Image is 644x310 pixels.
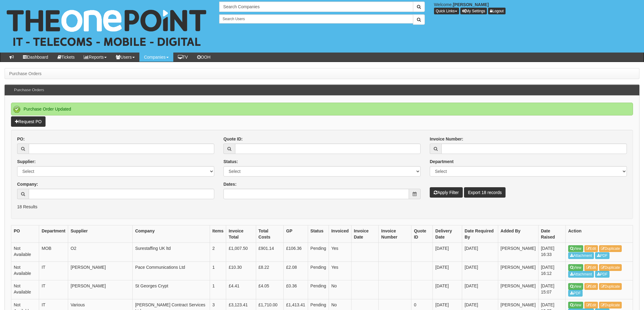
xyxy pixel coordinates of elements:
[308,243,329,262] td: Pending
[599,245,622,252] a: Duplicate
[462,280,498,299] td: [DATE]
[568,245,583,252] a: View
[39,280,68,299] td: IT
[566,225,633,243] th: Action
[226,280,256,299] td: £4.41
[308,261,329,280] td: Pending
[133,243,210,262] td: Surestaffing UK ltd
[538,280,565,299] td: [DATE] 15:07
[68,243,133,262] td: O2
[17,204,627,210] p: 18 Results
[223,181,237,187] label: Dates:
[430,159,454,165] label: Department
[219,2,413,12] input: Search Companies
[11,261,39,280] td: Not Available
[308,225,329,243] th: Status
[219,14,413,24] input: Search Users
[68,261,133,280] td: [PERSON_NAME]
[308,280,329,299] td: Pending
[379,225,411,243] th: Invoice Number
[284,280,308,299] td: £0.36
[329,225,351,243] th: Invoiced
[584,264,598,271] a: Edit
[226,225,256,243] th: Invoice Total
[498,243,538,262] td: [PERSON_NAME]
[226,243,256,262] td: £1,007.50
[430,136,463,142] label: Invoice Number:
[256,280,284,299] td: £4.05
[11,85,47,95] h3: Purchase Orders
[430,187,463,198] button: Apply Filter
[18,53,53,62] a: Dashboard
[453,2,489,7] b: [PERSON_NAME]
[584,283,598,290] a: Edit
[226,261,256,280] td: £10.30
[284,225,308,243] th: GP
[462,225,498,243] th: Date Required By
[133,261,210,280] td: Pace Communications Ltd
[193,53,215,62] a: OOH
[488,8,506,14] a: Logout
[256,225,284,243] th: Total Costs
[139,53,173,62] a: Companies
[210,261,226,280] td: 1
[498,280,538,299] td: [PERSON_NAME]
[351,225,379,243] th: Invoice Date
[133,225,210,243] th: Company
[11,280,39,299] td: Not Available
[411,225,433,243] th: Quote ID
[39,225,68,243] th: Department
[538,225,565,243] th: Date Raised
[595,252,609,259] a: PDF
[284,261,308,280] td: £2.08
[256,243,284,262] td: £901.14
[599,283,622,290] a: Duplicate
[17,181,38,187] label: Company:
[568,264,583,271] a: View
[173,53,193,62] a: TV
[584,302,598,308] a: Edit
[329,280,351,299] td: No
[223,136,243,142] label: Quote ID:
[462,243,498,262] td: [DATE]
[329,243,351,262] td: Yes
[464,187,506,198] a: Export 18 records
[599,264,622,271] a: Duplicate
[68,225,133,243] th: Supplier
[429,2,644,14] div: Welcome,
[329,261,351,280] td: Yes
[17,159,36,165] label: Supplier:
[11,225,39,243] th: PO
[498,225,538,243] th: Added By
[433,280,462,299] td: [DATE]
[595,271,609,278] a: PDF
[210,243,226,262] td: 2
[434,8,459,14] button: Quick Links
[462,261,498,280] td: [DATE]
[39,243,68,262] td: MOB
[538,243,565,262] td: [DATE] 16:33
[433,261,462,280] td: [DATE]
[9,71,42,77] li: Purchase Orders
[11,103,633,115] div: Purchase Order Updated
[538,261,565,280] td: [DATE] 16:12
[210,225,226,243] th: Items
[433,243,462,262] td: [DATE]
[460,8,487,14] a: My Settings
[568,283,583,290] a: View
[210,280,226,299] td: 1
[39,261,68,280] td: IT
[568,290,583,297] a: PDF
[111,53,139,62] a: Users
[133,280,210,299] td: St Georges Crypt
[17,136,25,142] label: PO:
[79,53,111,62] a: Reports
[284,243,308,262] td: £106.36
[223,159,238,165] label: Status:
[68,280,133,299] td: [PERSON_NAME]
[11,116,46,127] a: Request PO
[568,252,594,259] a: Attachment
[256,261,284,280] td: £8.22
[498,261,538,280] td: [PERSON_NAME]
[568,271,594,278] a: Attachment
